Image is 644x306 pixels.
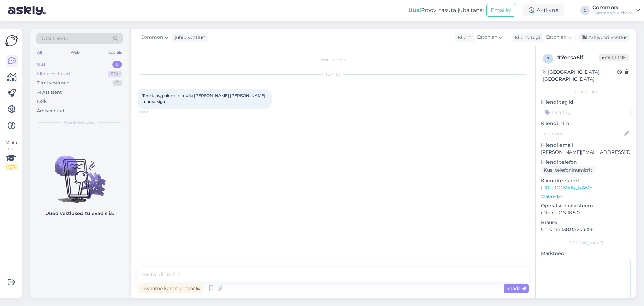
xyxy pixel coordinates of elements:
[140,109,165,114] span: 15:42
[69,48,81,57] div: Web
[599,54,629,61] span: Offline
[36,48,43,57] div: All
[45,210,114,217] p: Uued vestlused tulevad siia.
[37,80,70,86] div: Tiimi vestlused
[557,54,599,62] div: # 7ecsa6lf
[541,130,623,137] input: Lisa nimi
[138,284,203,293] div: Privaatne kommentaar
[138,71,529,77] div: [DATE]
[541,120,631,127] p: Kliendi nimi
[541,250,631,257] p: Märkmed
[541,166,595,175] div: Küsi telefoninumbrit
[592,5,640,16] a: CommonCommon 's website
[5,140,17,170] div: Vaata siia
[477,34,497,41] span: Estonian
[541,209,631,216] p: iPhone OS 18.5.0
[64,119,95,125] span: Uued vestlused
[42,35,68,42] span: Otsi kliente
[523,4,564,16] div: Aktiivne
[112,80,122,86] div: 0
[37,71,70,77] div: Minu vestlused
[592,5,633,10] div: Common
[37,89,62,96] div: AI Assistent
[455,34,471,41] div: Klient
[578,33,630,42] div: Arhiveeri vestlus
[107,48,123,57] div: Socials
[512,34,540,41] div: Klienditugi
[541,159,631,166] p: Kliendi telefon
[541,202,631,209] p: Operatsioonisüsteem
[592,10,633,16] div: Common 's website
[541,177,631,184] p: Klienditeekond
[546,34,567,41] span: Estonian
[5,34,18,47] img: Askly Logo
[580,6,590,15] div: C
[30,143,129,204] img: No chats
[142,93,266,104] span: Tere taas, palun siis mulle [PERSON_NAME] [PERSON_NAME] madratsiga
[486,4,515,17] button: Emailid
[541,240,631,246] div: [PERSON_NAME]
[138,57,529,63] div: Vestlus algas
[5,164,17,170] div: 2 / 3
[541,149,631,156] p: [PERSON_NAME][EMAIL_ADDRESS][DOMAIN_NAME]
[408,6,484,14] div: Proovi tasuta juba täna:
[108,71,122,77] div: 99+
[37,61,46,68] div: Uus
[141,34,163,41] span: Common
[541,89,631,95] div: Kliendi info
[547,56,549,61] span: 7
[541,219,631,226] p: Brauser
[541,193,631,200] p: Vaata edasi ...
[541,99,631,106] p: Kliendi tag'id
[172,34,206,41] div: juhib vestlust
[541,185,594,191] a: [URL][DOMAIN_NAME]
[506,285,526,291] span: Saada
[37,107,64,114] div: Arhiveeritud
[112,61,122,68] div: 0
[408,7,421,13] b: Uus!
[543,69,617,83] div: [GEOGRAPHIC_DATA], [GEOGRAPHIC_DATA]
[541,142,631,149] p: Kliendi email
[541,107,631,117] input: Lisa tag
[37,98,47,105] div: Kõik
[541,226,631,233] p: Chrome 138.0.7204.156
